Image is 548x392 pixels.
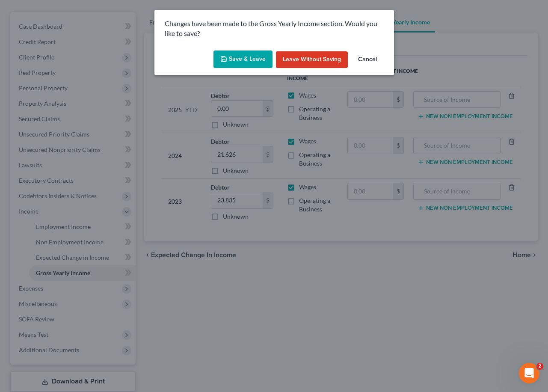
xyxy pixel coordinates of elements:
span: 2 [536,363,543,370]
iframe: Intercom live chat [519,363,539,383]
button: Leave without Saving [276,51,348,68]
button: Save & Leave [213,50,273,68]
button: Cancel [351,51,384,68]
p: Changes have been made to the Gross Yearly Income section. Would you like to save? [165,19,384,39]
